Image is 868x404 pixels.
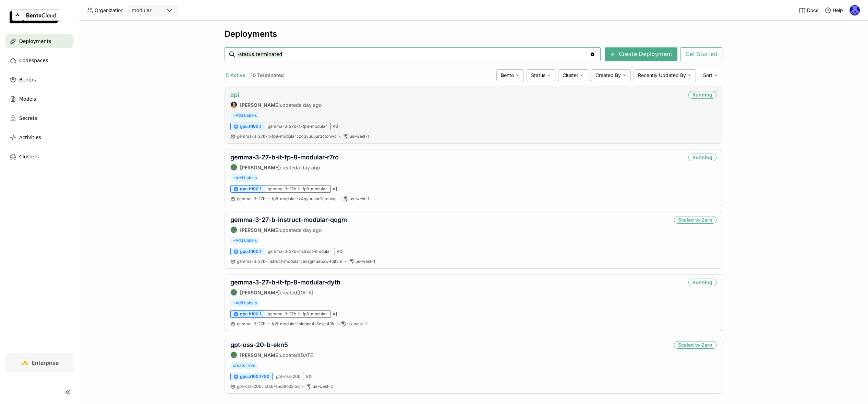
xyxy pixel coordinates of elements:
strong: [PERSON_NAME] [240,165,280,170]
div: Running [688,91,716,99]
span: × 1 [332,186,337,192]
span: Organization [95,7,123,13]
span: us-west-1 [347,321,367,327]
span: gpu.h100.1 [240,124,261,129]
img: Shenyang Zhao [231,164,237,170]
a: Deployments [5,34,73,48]
span: × 1 [332,311,337,317]
span: +Add Labels [230,174,259,182]
div: Deployments [225,29,722,39]
div: updated [230,101,322,108]
div: Scaled to Zero [674,216,716,224]
span: : [301,259,302,264]
span: Models [19,95,36,103]
div: Recently Updated By [634,69,696,81]
div: Running [688,154,716,161]
span: : [297,196,298,201]
div: Created By [591,69,631,81]
span: gpu.a100.1x80 [240,374,269,379]
a: Activities [5,131,73,144]
span: × 0 [336,248,342,255]
strong: [PERSON_NAME] [240,227,280,233]
span: Codespaces [19,56,48,65]
a: gemma-3-27b-it-fp8-modular:z4qyuuuur2ctohwc [237,134,337,139]
span: us-west-1 [355,259,375,264]
span: us-west-1 [350,134,369,139]
a: Clusters [5,150,73,164]
span: gemma-3-27b-it-fp8-modular aigppc4s5csje43h [237,321,334,326]
a: gemma-3-27b-it-fp8-modular:z4qyuuuur2ctohwc [237,196,337,202]
span: creator:eve [230,362,258,369]
img: Shenyang Zhao [231,352,237,358]
span: gpu.h100.1 [240,311,261,317]
span: Enterprise [32,359,59,366]
span: Bentos [19,76,36,84]
span: : [297,134,298,139]
div: Help [824,7,843,14]
button: Get Started [680,47,722,61]
span: a day ago [299,227,322,233]
span: gpu.h100.1 [240,186,261,192]
span: a day ago [297,165,320,170]
span: Docs [807,7,818,13]
span: Deployments [19,37,51,45]
span: Secrets [19,114,37,122]
a: Docs [799,7,818,14]
a: gemma-3-27-b-instruct-modular-qqgm [230,216,347,223]
div: gpt-oss-20b [273,373,304,380]
span: gpu.h100.1 [240,249,261,254]
div: Scaled to Zero [674,341,716,349]
div: created [230,164,339,171]
span: [DATE] [299,352,315,358]
span: gemma-3-27b-it-fp8-modular z4qyuuuur2ctohwc [237,134,337,139]
span: us-west-2 [313,384,333,389]
div: gemma-3-27b-it-fp8-modular [264,185,331,193]
span: +Add Labels [230,299,259,307]
input: Selected modular. [152,7,153,14]
a: Bentos [5,73,73,87]
span: a day ago [299,102,322,108]
div: gemma-3-27b-instruct-modular [264,248,335,255]
div: Cluster [558,69,588,81]
span: Activities [19,133,41,142]
strong: [PERSON_NAME] [240,290,280,295]
div: updated [230,226,347,233]
span: Help [833,7,843,13]
div: Sort [699,69,722,81]
img: Sean Sheng [231,102,237,108]
span: : [262,384,263,389]
span: Cluster [563,72,578,78]
span: gpt-oss-20b jcfab7end6fo33mq [237,384,300,389]
div: Status [527,69,555,81]
a: gemma-3-27b-it-fp8-modular:aigppc4s5csje43h [237,321,334,327]
span: Status [531,72,545,78]
a: gpt-oss-20-b-ekn5 [230,341,288,348]
div: Running [688,279,716,286]
a: gemma-3-27-b-it-fp-8-modular-r7ro [230,154,339,161]
div: Bento [496,69,524,81]
svg: Clear value [590,52,595,57]
div: created [230,289,340,296]
img: Newton Jain [849,5,860,15]
span: gemma-3-27b-instruct-modular eosgmuepaw46jtvm [237,259,342,264]
a: Codespaces [5,54,73,67]
a: api [230,91,239,98]
button: 5 Active [225,71,246,80]
button: 10 Terminated [249,71,285,80]
a: gemma-3-27b-instruct-modular:eosgmuepaw46jtvm [237,259,342,264]
div: gemma-3-27b-it-fp8-modular [264,123,331,130]
div: modular [132,7,152,14]
a: Models [5,92,73,106]
span: Created By [595,72,621,78]
span: [DATE] [297,290,313,295]
a: gpt-oss-20b:jcfab7end6fo33mq [237,384,300,389]
a: Enterprise [5,353,73,372]
span: +Add Labels [230,112,259,119]
img: logo [10,10,59,23]
strong: [PERSON_NAME] [240,352,280,358]
span: Bento [501,72,514,78]
input: Search [237,49,590,60]
span: × 2 [332,123,338,130]
a: Secrets [5,111,73,125]
a: gemma-3-27-b-it-fp-8-modular-dyth [230,279,340,286]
